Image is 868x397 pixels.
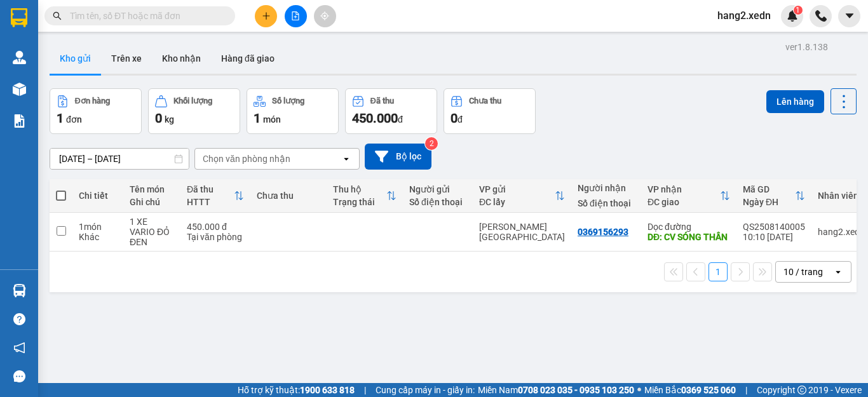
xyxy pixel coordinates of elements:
[57,111,64,126] span: 1
[11,8,27,27] img: logo-vxr
[818,191,865,201] div: Nhân viên
[173,97,212,105] div: Khối lượng
[736,179,811,213] th: Toggle SortBy
[451,111,458,126] span: 0
[794,6,803,15] sup: 1
[745,383,747,397] span: |
[409,184,466,194] div: Người gửi
[458,114,463,124] span: đ
[818,227,865,237] div: hang2.xedn
[187,197,234,207] div: HTTT
[364,383,366,397] span: |
[130,217,174,247] div: 1 XE VARIO ĐỎ ĐEN
[345,88,437,134] button: Đã thu450.000đ
[79,222,117,232] div: 1 món
[79,191,117,201] div: Chi tiết
[637,387,641,393] span: ⚪️
[648,222,730,232] div: Dọc đường
[66,114,82,124] span: đơn
[203,152,290,165] div: Chọn văn phòng nhận
[469,97,501,105] div: Chưa thu
[707,8,781,24] span: hang2.xedn
[254,111,261,126] span: 1
[479,184,555,194] div: VP gửi
[743,232,805,242] div: 10:10 [DATE]
[376,383,475,397] span: Cung cấp máy in - giấy in:
[479,222,565,242] div: [PERSON_NAME][GEOGRAPHIC_DATA]
[648,197,720,207] div: ĐC giao
[341,154,351,164] svg: open
[53,11,62,20] span: search
[291,11,300,20] span: file-add
[681,385,736,395] strong: 0369 525 060
[187,232,244,242] div: Tại văn phòng
[644,383,736,397] span: Miền Bắc
[13,342,25,354] span: notification
[709,262,728,281] button: 1
[13,51,26,64] img: warehouse-icon
[13,284,26,297] img: warehouse-icon
[155,111,162,126] span: 0
[327,179,403,213] th: Toggle SortBy
[263,114,281,124] span: món
[648,232,730,242] div: DĐ: CV SÓNG THẦN
[333,184,386,194] div: Thu hộ
[838,5,860,27] button: caret-down
[320,11,329,20] span: aim
[398,114,403,124] span: đ
[101,43,152,74] button: Trên xe
[152,43,211,74] button: Kho nhận
[333,197,386,207] div: Trạng thái
[314,5,336,27] button: aim
[479,197,555,207] div: ĐC lấy
[797,386,806,394] span: copyright
[370,97,394,105] div: Đã thu
[148,88,240,134] button: Khối lượng0kg
[211,43,285,74] button: Hàng đã giao
[180,179,250,213] th: Toggle SortBy
[13,370,25,382] span: message
[518,385,634,395] strong: 0708 023 035 - 0935 103 250
[352,111,398,126] span: 450.000
[783,266,823,278] div: 10 / trang
[473,179,571,213] th: Toggle SortBy
[130,197,174,207] div: Ghi chú
[13,83,26,96] img: warehouse-icon
[425,137,438,150] sup: 2
[79,232,117,242] div: Khác
[272,97,304,105] div: Số lượng
[70,9,220,23] input: Tìm tên, số ĐT hoặc mã đơn
[578,183,635,193] div: Người nhận
[13,114,26,128] img: solution-icon
[262,11,271,20] span: plus
[255,5,277,27] button: plus
[743,197,795,207] div: Ngày ĐH
[787,10,798,22] img: icon-new-feature
[300,385,355,395] strong: 1900 633 818
[50,149,189,169] input: Select a date range.
[409,197,466,207] div: Số điện thoại
[444,88,536,134] button: Chưa thu0đ
[13,313,25,325] span: question-circle
[796,6,800,15] span: 1
[815,10,827,22] img: phone-icon
[165,114,174,124] span: kg
[365,144,431,170] button: Bộ lọc
[641,179,736,213] th: Toggle SortBy
[187,222,244,232] div: 450.000 đ
[50,88,142,134] button: Đơn hàng1đơn
[766,90,824,113] button: Lên hàng
[75,97,110,105] div: Đơn hàng
[285,5,307,27] button: file-add
[187,184,234,194] div: Đã thu
[833,267,843,277] svg: open
[578,198,635,208] div: Số điện thoại
[648,184,720,194] div: VP nhận
[247,88,339,134] button: Số lượng1món
[743,222,805,232] div: QS2508140005
[785,40,828,54] div: ver 1.8.138
[743,184,795,194] div: Mã GD
[130,184,174,194] div: Tên món
[578,227,628,237] div: 0369156293
[238,383,355,397] span: Hỗ trợ kỹ thuật:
